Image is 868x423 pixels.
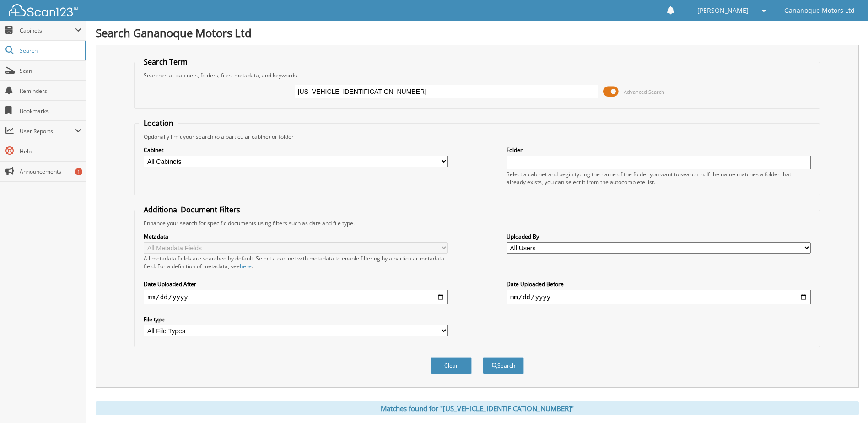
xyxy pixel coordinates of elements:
[20,168,81,175] span: Announcements
[139,219,815,227] div: Enhance your search for specific documents using filters such as date and file type.
[784,8,855,13] span: Gananoque Motors Ltd
[139,205,245,215] legend: Additional Document Filters
[96,401,859,415] div: Matches found for "[US_VEHICLE_IDENTIFICATION_NUMBER]"
[96,25,859,40] h1: Search Gananoque Motors Ltd
[20,127,75,135] span: User Reports
[144,255,448,270] div: All metadata fields are searched by default. Select a cabinet with metadata to enable filtering b...
[20,147,81,155] span: Help
[697,8,749,13] span: [PERSON_NAME]
[240,262,252,270] a: here
[507,170,811,186] div: Select a cabinet and begin typing the name of the folder you want to search in. If the name match...
[483,357,524,374] button: Search
[139,57,192,67] legend: Search Term
[431,357,472,374] button: Clear
[144,290,448,304] input: start
[507,146,811,154] label: Folder
[20,67,81,75] span: Scan
[20,27,75,34] span: Cabinets
[139,118,178,128] legend: Location
[144,315,448,323] label: File type
[144,233,448,240] label: Metadata
[75,168,82,175] div: 1
[9,4,78,16] img: scan123-logo-white.svg
[507,280,811,288] label: Date Uploaded Before
[624,88,664,95] span: Advanced Search
[139,133,815,141] div: Optionally limit your search to a particular cabinet or folder
[20,87,81,95] span: Reminders
[507,290,811,304] input: end
[20,47,80,54] span: Search
[144,146,448,154] label: Cabinet
[507,233,811,240] label: Uploaded By
[20,107,81,115] span: Bookmarks
[144,280,448,288] label: Date Uploaded After
[139,71,815,79] div: Searches all cabinets, folders, files, metadata, and keywords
